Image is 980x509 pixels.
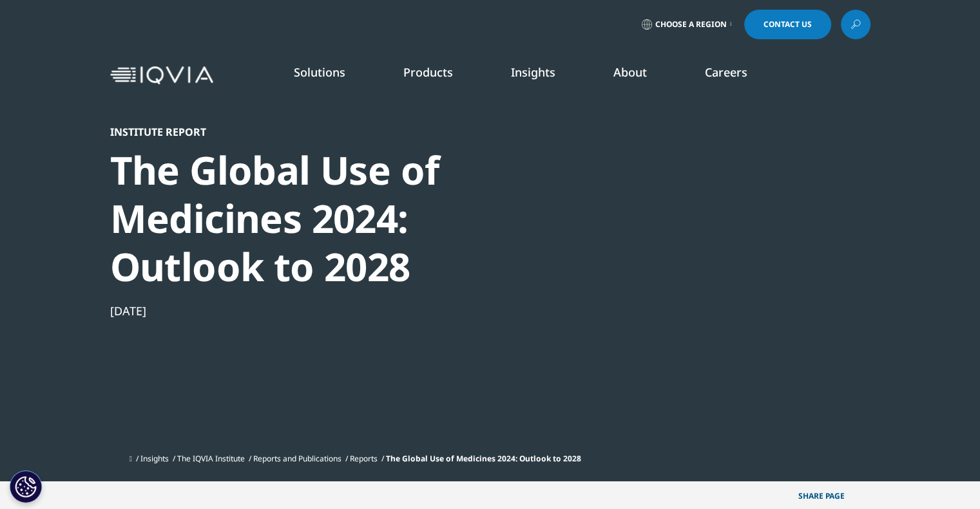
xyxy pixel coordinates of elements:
[764,21,812,28] span: Contact Us
[655,19,727,30] span: Choose a Region
[386,453,581,464] span: The Global Use of Medicines 2024: Outlook to 2028
[744,10,831,39] a: Contact Us
[253,453,341,464] a: Reports and Publications
[110,146,552,291] div: The Global Use of Medicines 2024: Outlook to 2028
[613,64,647,80] a: About
[705,64,747,80] a: Careers
[140,453,169,464] a: Insights
[10,470,42,503] button: Cookies Settings
[294,64,345,80] a: Solutions
[350,453,378,464] a: Reports
[218,45,870,106] nav: Primary
[511,64,555,80] a: Insights
[110,66,213,85] img: IQVIA Healthcare Information Technology and Pharma Clinical Research Company
[110,125,552,138] div: Institute Report
[110,303,552,319] div: [DATE]
[403,64,453,80] a: Products
[177,453,245,464] a: The IQVIA Institute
